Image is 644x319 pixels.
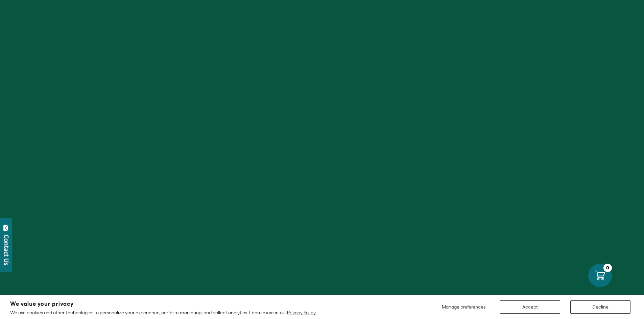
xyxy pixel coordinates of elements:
[10,310,316,316] p: We use cookies and other technologies to personalize your experience, perform marketing, and coll...
[603,264,612,272] div: 0
[287,310,316,315] a: Privacy Policy.
[442,304,485,310] span: Manage preferences
[10,301,316,307] h2: We value your privacy
[438,300,490,314] button: Manage preferences
[3,235,10,265] div: Contact Us
[570,300,630,314] button: Decline
[500,300,560,314] button: Accept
